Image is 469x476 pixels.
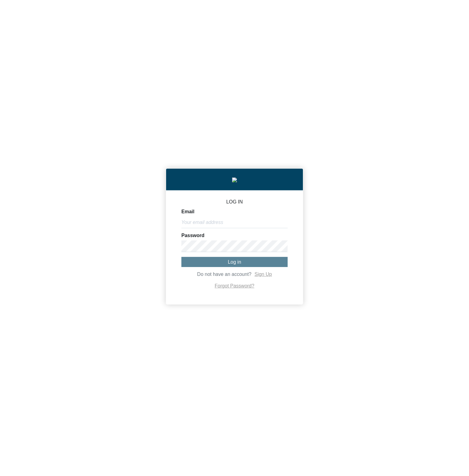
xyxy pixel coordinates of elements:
[8,57,111,70] input: Enter your last name
[197,272,252,277] span: Do not have an account?
[8,75,111,88] input: Enter your email address
[254,272,272,277] a: Sign Up
[7,34,16,43] div: Navigation go back
[181,233,205,238] label: Password
[215,283,254,288] a: Forgot Password?
[232,178,237,182] img: insight-logo-2.png
[228,259,241,265] span: Log in
[181,200,288,204] p: LOG IN
[8,93,111,183] textarea: Type your message and hit 'Enter'
[100,3,115,18] div: Minimize live chat window
[181,217,288,228] input: Your email address
[181,209,195,214] label: Email
[41,34,112,42] div: Chat with us now
[83,188,111,196] em: Start Chat
[181,257,288,267] button: Log in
